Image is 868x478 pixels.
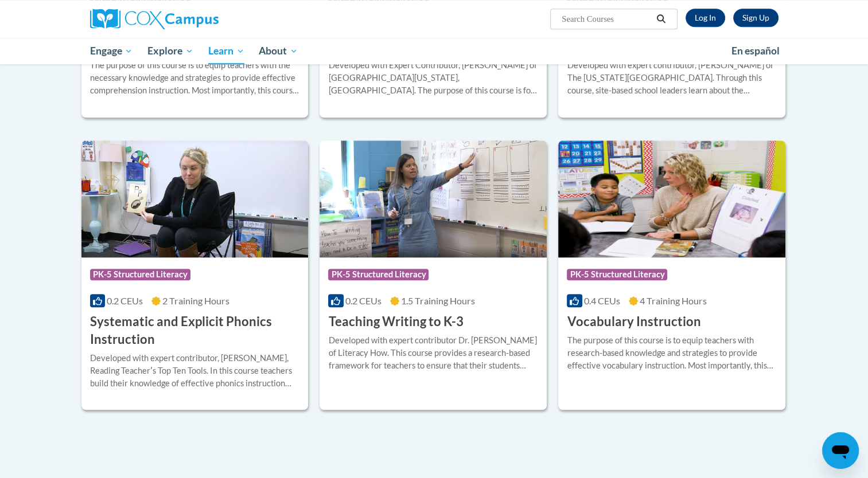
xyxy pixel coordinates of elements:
[89,44,133,58] span: Engage
[81,140,309,257] img: Course Logo
[401,295,475,306] span: 1.5 Training Hours
[83,38,141,64] a: Engage
[90,9,308,29] a: Cox Campus
[822,432,859,469] iframe: Button to launch messaging window
[90,269,190,280] span: PK-5 Structured Literacy
[320,140,547,257] img: Course Logo
[328,313,463,331] h3: Teaching Writing to K-3
[162,295,229,306] span: 2 Training Hours
[90,313,300,348] h3: Systematic and Explicit Phonics Instruction
[90,59,300,97] div: The purpose of this course is to equip teachers with the necessary knowledge and strategies to pr...
[640,295,707,306] span: 4 Training Hours
[328,269,429,280] span: PK-5 Structured Literacy
[73,38,796,64] div: Main menu
[208,44,244,58] span: Learn
[345,295,382,306] span: 0.2 CEUs
[733,9,779,27] a: Register
[567,59,777,97] div: Developed with expert contributor, [PERSON_NAME] of The [US_STATE][GEOGRAPHIC_DATA]. Through this...
[567,313,700,331] h3: Vocabulary Instruction
[320,140,547,410] a: Course LogoPK-5 Structured Literacy0.2 CEUs1.5 Training Hours Teaching Writing to K-3Developed wi...
[328,59,538,97] div: Developed with Expert Contributor, [PERSON_NAME] of [GEOGRAPHIC_DATA][US_STATE], [GEOGRAPHIC_DATA...
[81,140,309,410] a: Course LogoPK-5 Structured Literacy0.2 CEUs2 Training Hours Systematic and Explicit Phonics Instr...
[147,44,193,58] span: Explore
[107,295,143,306] span: 0.2 CEUs
[584,295,620,306] span: 0.4 CEUs
[731,45,780,57] span: En español
[328,334,538,372] div: Developed with expert contributor Dr. [PERSON_NAME] of Literacy How. This course provides a resea...
[140,38,201,64] a: Explore
[560,12,652,26] input: Search Courses
[686,9,725,27] a: Log In
[558,140,785,257] img: Course Logo
[558,140,785,410] a: Course LogoPK-5 Structured Literacy0.4 CEUs4 Training Hours Vocabulary InstructionThe purpose of ...
[652,12,670,26] button: Search
[90,9,219,29] img: Cox Campus
[724,39,787,63] a: En español
[567,334,777,372] div: The purpose of this course is to equip teachers with research-based knowledge and strategies to p...
[259,44,298,58] span: About
[201,38,252,64] a: Learn
[90,352,300,390] div: Developed with expert contributor, [PERSON_NAME], Reading Teacherʹs Top Ten Tools. In this course...
[567,269,667,280] span: PK-5 Structured Literacy
[251,38,305,64] a: About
